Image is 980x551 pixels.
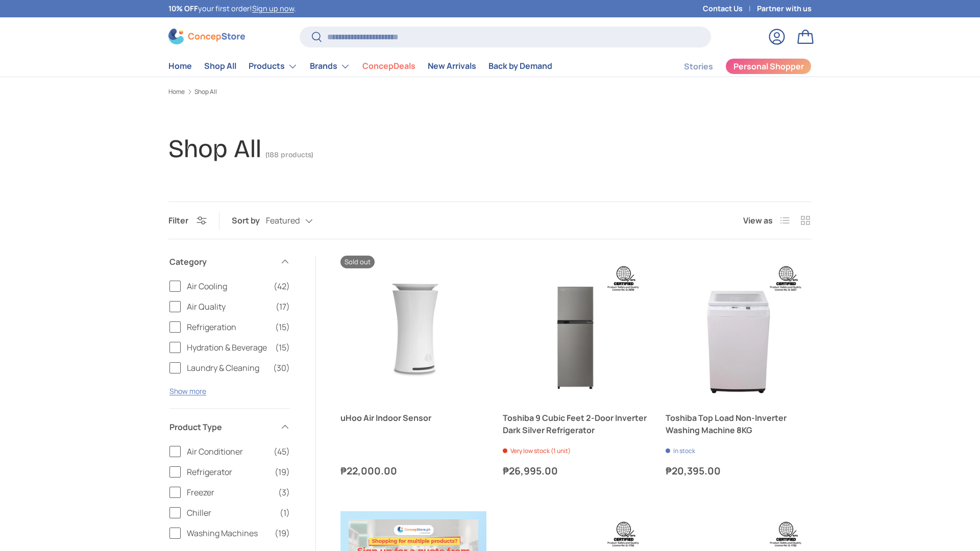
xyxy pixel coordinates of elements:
a: Shop All [194,89,217,95]
a: Partner with us [757,3,812,14]
span: (19) [275,466,290,478]
summary: Products [242,56,304,77]
span: (42) [274,280,290,292]
strong: 10% OFF [168,4,198,13]
a: uHoo Air Indoor Sensor [340,256,486,402]
span: (17) [276,300,290,313]
span: (19) [275,527,290,539]
a: Sign up now [252,4,294,13]
a: Shop All [204,56,236,76]
nav: Breadcrumbs [168,87,812,96]
summary: Product Type [169,409,290,445]
span: (1) [280,507,290,519]
span: Laundry & Cleaning [187,362,267,374]
span: Refrigeration [187,321,269,333]
span: Product Type [169,421,274,433]
a: Brands [310,56,350,77]
a: Personal Shopper [725,58,812,74]
img: ConcepStore [168,29,245,44]
button: Show more [169,386,206,396]
span: Washing Machines [187,527,268,539]
span: Featured [266,216,300,226]
button: Filter [168,215,207,226]
span: Air Conditioner [187,445,267,458]
button: Featured [266,212,333,230]
nav: Primary [168,56,552,77]
a: Contact Us [703,3,757,14]
span: (3) [278,486,290,498]
a: New Arrivals [428,56,476,76]
span: Air Cooling [187,280,267,292]
a: Stories [684,57,713,77]
span: Hydration & Beverage [187,341,269,354]
h1: Shop All [168,134,261,164]
a: Toshiba Top Load Non-Inverter Washing Machine 8KG [666,256,812,402]
span: Chiller [187,507,274,519]
span: Freezer [187,486,272,498]
span: (45) [274,445,290,458]
span: (15) [275,341,290,354]
span: Category [169,256,274,268]
summary: Category [169,243,290,280]
span: (30) [273,362,290,374]
p: your first order! . [168,3,296,14]
a: ConcepDeals [362,56,415,76]
a: Toshiba Top Load Non-Inverter Washing Machine 8KG [666,412,812,436]
span: View as [743,214,773,227]
label: Sort by [232,214,266,227]
span: Filter [168,215,188,226]
span: Refrigerator [187,466,268,478]
a: Products [249,56,298,77]
nav: Secondary [659,56,812,77]
span: (15) [275,321,290,333]
a: Back by Demand [488,56,552,76]
span: Personal Shopper [733,62,804,70]
a: Toshiba 9 Cubic Feet 2-Door Inverter Dark Silver Refrigerator [503,256,649,402]
a: Toshiba 9 Cubic Feet 2-Door Inverter Dark Silver Refrigerator [503,412,649,436]
a: Home [168,56,192,76]
span: Air Quality [187,300,269,313]
span: Sold out [340,256,375,268]
span: (188 products) [265,151,313,159]
summary: Brands [304,56,356,77]
a: uHoo Air Indoor Sensor [340,412,486,424]
a: Home [168,89,185,95]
